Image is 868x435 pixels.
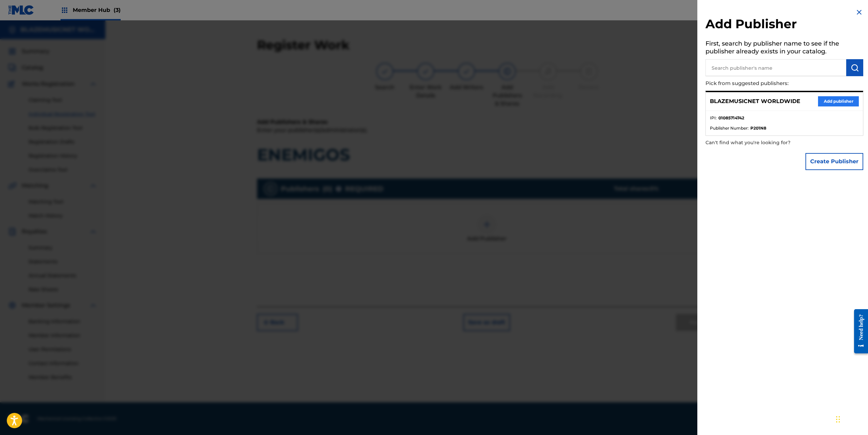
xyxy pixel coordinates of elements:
strong: 01085714742 [718,115,744,121]
button: Create Publisher [805,153,863,170]
p: Can't find what you're looking for? [705,136,824,150]
span: (3) [114,7,121,13]
img: MLC Logo [8,5,34,15]
span: Member Hub [73,6,121,14]
span: IPI : [710,115,717,121]
button: Add publisher [818,96,859,106]
p: BLAZEMUSICNET WORLDWIDE [710,97,800,105]
iframe: Chat Widget [834,402,868,435]
p: Pick from suggested publishers: [705,76,824,91]
div: Drag [836,409,840,430]
img: Search Works [851,64,859,72]
h5: First, search by publisher name to see if the publisher already exists in your catalog. [705,38,863,59]
strong: P201N8 [750,125,766,131]
span: Publisher Number : [710,125,749,131]
img: Top Rightsholders [61,6,69,14]
iframe: Resource Center [849,304,868,359]
input: Search publisher's name [705,59,846,76]
h2: Add Publisher [705,16,863,34]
